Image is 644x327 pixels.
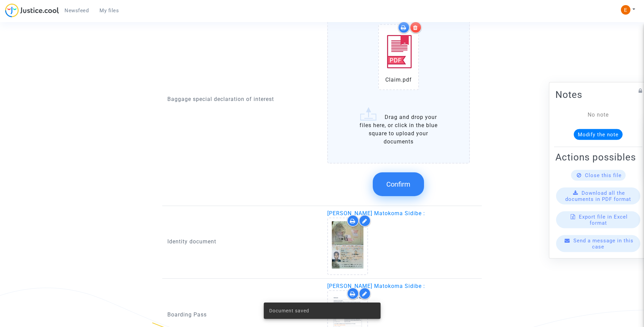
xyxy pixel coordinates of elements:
button: Confirm [373,172,424,196]
p: Baggage special declaration of interest [167,95,317,103]
p: Boarding Pass [167,310,317,319]
span: Newsfeed [65,7,89,14]
span: Export file in Excel format [579,214,628,226]
a: Newsfeed [59,5,94,16]
h2: Actions possibles [555,151,641,163]
span: Send a message in this case [573,238,633,250]
span: My files [99,7,119,14]
span: [PERSON_NAME] Matokoma Sidibe : [327,283,425,289]
p: Identity document [167,237,317,246]
a: My files [94,5,124,16]
img: jc-logo.svg [5,3,59,17]
img: ACg8ocIeiFvHKe4dA5oeRFd_CiCnuxWUEc1A2wYhRJE3TTWt=s96-c [621,5,630,15]
span: [PERSON_NAME] Matokoma Sidibe : [327,210,425,217]
h2: Notes [555,89,641,101]
div: No note [566,111,631,119]
button: Modify the note [574,129,623,140]
span: Document saved [269,307,309,314]
span: Close this file [585,172,622,178]
span: Download all the documents in PDF format [565,190,631,202]
span: Confirm [386,180,410,188]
